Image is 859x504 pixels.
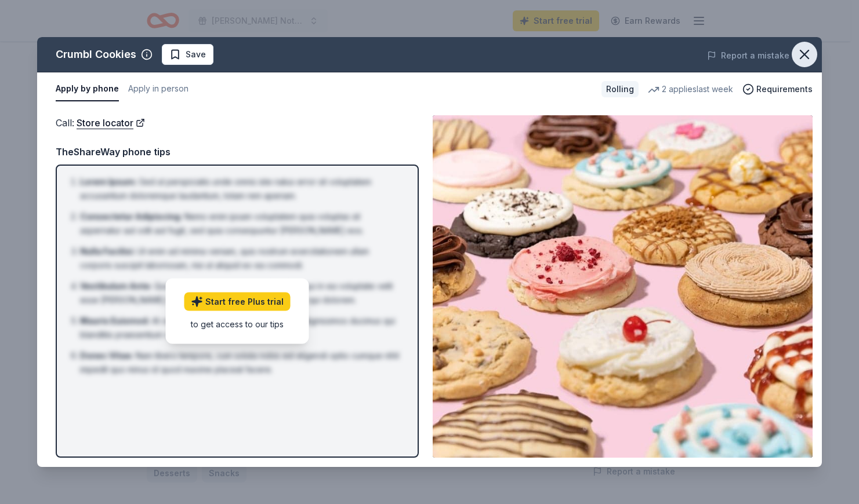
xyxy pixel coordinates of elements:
[80,350,133,360] span: Donec Vitae :
[56,144,419,159] div: TheShareWay phone tips
[184,292,291,311] a: Start free Plus trial
[80,246,135,256] span: Nulla Facilisi :
[77,115,145,130] a: Store locator
[80,281,152,291] span: Vestibulum Ante :
[80,175,401,203] li: Sed ut perspiciatis unde omnis iste natus error sit voluptatem accusantium doloremque laudantium,...
[80,210,401,238] li: Nemo enim ipsam voluptatem quia voluptas sit aspernatur aut odit aut fugit, sed quia consequuntur...
[707,49,789,63] button: Report a mistake
[80,177,137,187] span: Lorem Ipsum :
[128,77,189,101] button: Apply in person
[162,44,213,65] button: Save
[184,317,291,330] div: to get access to our tips
[80,211,182,221] span: Consectetur Adipiscing :
[56,115,419,130] div: Call :
[80,349,401,377] li: Nam libero tempore, cum soluta nobis est eligendi optio cumque nihil impedit quo minus id quod ma...
[56,77,119,101] button: Apply by phone
[433,115,813,458] img: Image for Crumbl Cookies
[742,82,813,96] button: Requirements
[80,244,401,272] li: Ut enim ad minima veniam, quis nostrum exercitationem ullam corporis suscipit laboriosam, nisi ut...
[601,81,639,97] div: Rolling
[80,314,401,342] li: At vero eos et accusamus et iusto odio dignissimos ducimus qui blanditiis praesentium voluptatum ...
[186,48,206,61] span: Save
[56,45,136,64] div: Crumbl Cookies
[80,279,401,307] li: Quis autem vel eum iure reprehenderit qui in ea voluptate velit esse [PERSON_NAME] nihil molestia...
[756,82,813,96] span: Requirements
[80,316,150,326] span: Mauris Euismod :
[648,82,733,96] div: 2 applies last week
